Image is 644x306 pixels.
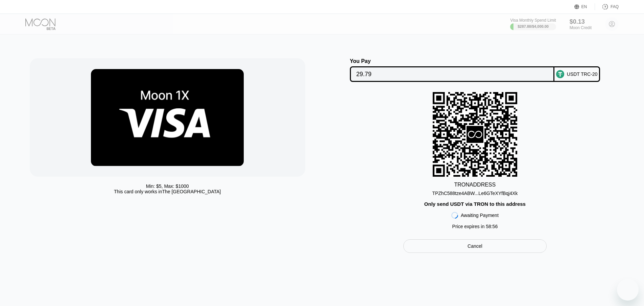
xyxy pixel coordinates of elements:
[595,3,619,10] div: FAQ
[424,201,526,207] div: Only send USDT via TRON to this address
[574,3,595,10] div: EN
[611,4,619,9] div: FAQ
[486,224,498,229] span: 58 : 56
[510,18,556,30] div: Visa Monthly Spend Limit$287.88/$4,000.00
[146,183,189,189] div: Min: $ 5 , Max: $ 1000
[617,279,639,301] iframe: Button to launch messaging window
[581,4,587,9] div: EN
[454,182,496,188] div: TRON ADDRESS
[350,58,554,64] div: You Pay
[518,24,549,28] div: $287.88 / $4,000.00
[329,58,621,82] div: You PayUSDT TRC-20
[468,243,482,249] div: Cancel
[567,71,598,77] div: USDT TRC-20
[452,224,498,229] div: Price expires in
[403,239,547,253] div: Cancel
[461,213,499,218] div: Awaiting Payment
[114,189,221,194] div: This card only works in The [GEOGRAPHIC_DATA]
[432,191,518,196] div: TPZhC588tze4ABW...Le6GTeXYfBqj4Xk
[510,18,556,23] div: Visa Monthly Spend Limit
[432,188,518,196] div: TPZhC588tze4ABW...Le6GTeXYfBqj4Xk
